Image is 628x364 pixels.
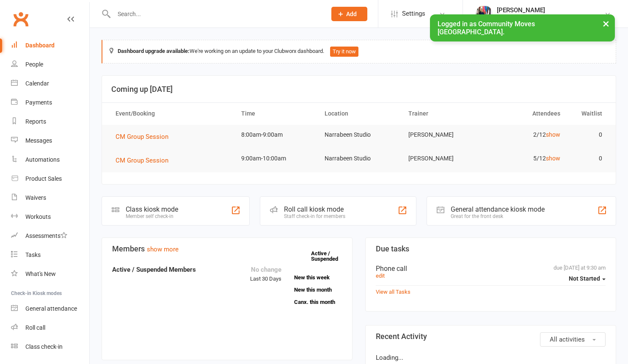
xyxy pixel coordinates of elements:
a: Reports [11,112,89,131]
div: Automations [25,156,60,163]
button: CM Group Session [116,155,174,165]
div: No change [250,265,281,275]
h3: Due tasks [376,245,606,253]
td: 5/12 [484,149,568,168]
button: Try it now [330,47,358,57]
div: Calendar [25,80,49,87]
a: Tasks [11,245,89,265]
div: Member self check-in [126,213,178,219]
p: Loading... [376,353,606,363]
a: Product Sales [11,169,89,188]
button: Not Started [569,271,606,286]
div: [PERSON_NAME] [497,6,604,14]
div: Staff check-in for members [284,213,345,219]
td: 9:00am-10:00am [234,149,317,168]
a: Automations [11,150,89,169]
a: Calendar [11,74,89,93]
strong: Active / Suspended Members [112,266,196,273]
div: General attendance kiosk mode [451,205,545,213]
div: Roll call [25,324,45,331]
button: × [598,14,614,33]
div: People [25,61,43,68]
td: 8:00am-9:00am [234,125,317,145]
button: All activities [540,332,606,347]
button: Add [331,7,367,21]
input: Search... [111,8,320,20]
img: thumb_image1633145819.png [476,6,493,22]
a: What's New [11,265,89,284]
span: CM Group Session [116,157,168,164]
th: Time [234,103,317,124]
div: Reports [25,118,46,125]
td: [PERSON_NAME] [401,149,485,168]
a: Messages [11,131,89,150]
div: Payments [25,99,52,106]
a: show [546,131,560,138]
div: What's New [25,270,56,277]
a: Workouts [11,207,89,226]
span: Settings [402,4,425,23]
h3: Members [112,245,342,253]
td: 0 [568,125,610,145]
a: Canx. this month [294,299,342,305]
td: Narrabeen Studio [317,149,401,168]
div: We're working on an update to your Clubworx dashboard. [102,40,616,63]
span: Logged in as Community Moves [GEOGRAPHIC_DATA]. [438,20,535,36]
th: Waitlist [568,103,610,124]
div: Last 30 Days [250,265,281,284]
div: Messages [25,137,52,144]
div: Assessments [25,232,67,239]
a: General attendance kiosk mode [11,299,89,318]
a: New this week [294,275,342,280]
div: General attendance [25,305,77,312]
span: All activities [550,336,585,343]
button: CM Group Session [116,132,174,142]
a: Payments [11,93,89,112]
span: Not Started [569,275,600,282]
h3: Recent Activity [376,332,606,341]
span: CM Group Session [116,133,168,141]
div: Class check-in [25,343,63,350]
td: 0 [568,149,610,168]
a: View all Tasks [376,289,410,295]
a: Waivers [11,188,89,207]
a: Active / Suspended [311,244,348,268]
a: show more [147,245,179,253]
a: Roll call [11,318,89,337]
td: [PERSON_NAME] [401,125,485,145]
th: Attendees [484,103,568,124]
div: Community Moves [GEOGRAPHIC_DATA] [497,14,604,22]
a: People [11,55,89,74]
th: Event/Booking [108,103,234,124]
th: Location [317,103,401,124]
a: Class kiosk mode [11,337,89,356]
span: Add [346,11,357,17]
div: Product Sales [25,175,62,182]
a: New this month [294,287,342,292]
a: Assessments [11,226,89,245]
div: Phone call [376,265,606,273]
div: Great for the front desk [451,213,545,219]
div: Tasks [25,251,41,258]
strong: Dashboard upgrade available: [118,48,190,54]
div: Waivers [25,194,46,201]
a: Dashboard [11,36,89,55]
div: Class kiosk mode [126,205,178,213]
a: show [546,155,560,162]
td: 2/12 [484,125,568,145]
h3: Coming up [DATE] [111,85,606,94]
div: Workouts [25,213,51,220]
a: edit [376,273,385,279]
div: Roll call kiosk mode [284,205,345,213]
a: Clubworx [10,8,31,30]
th: Trainer [401,103,485,124]
td: Narrabeen Studio [317,125,401,145]
div: Dashboard [25,42,55,49]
